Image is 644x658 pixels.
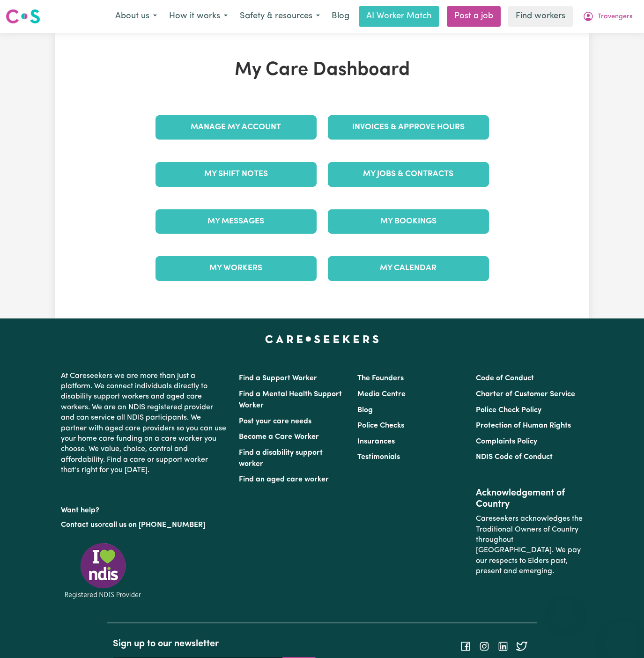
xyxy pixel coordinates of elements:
[476,488,583,510] h2: Acknowledgement of Country
[239,375,317,382] a: Find a Support Worker
[326,6,355,27] a: Blog
[163,7,234,26] button: How it works
[476,407,541,414] a: Police Check Policy
[61,541,145,600] img: Registered NDIS provider
[577,7,638,26] button: My Account
[476,391,575,398] a: Charter of Customer Service
[357,438,395,445] a: Insurances
[61,521,98,529] a: Contact us
[460,643,471,650] a: Follow Careseekers on Facebook
[6,6,40,27] a: Careseekers logo
[328,162,489,186] a: My Jobs & Contracts
[109,7,163,26] button: About us
[598,12,632,22] span: Travengers
[155,209,317,234] a: My Messages
[357,375,404,382] a: The Founders
[113,638,316,650] h2: Sign up to our newsletter
[265,335,379,343] a: Careseekers home page
[359,6,439,27] a: AI Worker Match
[607,621,637,651] iframe: Button to launch messaging window
[508,6,573,27] a: Find workers
[357,407,373,414] a: Blog
[328,256,489,281] a: My Calendar
[447,6,501,27] a: Post a job
[357,422,404,429] a: Police Checks
[234,7,326,26] button: Safety & resources
[155,115,317,140] a: Manage My Account
[357,453,400,461] a: Testimonials
[155,162,317,186] a: My Shift Notes
[476,510,583,580] p: Careseekers acknowledges the Traditional Owners of Country throughout [GEOGRAPHIC_DATA]. We pay o...
[6,8,40,25] img: Careseekers logo
[479,643,490,650] a: Follow Careseekers on Instagram
[155,256,317,281] a: My Workers
[556,598,575,617] iframe: Close message
[239,391,342,409] a: Find a Mental Health Support Worker
[239,418,311,425] a: Post your care needs
[497,643,509,650] a: Follow Careseekers on LinkedIn
[328,115,489,140] a: Invoices & Approve Hours
[239,433,319,441] a: Become a Care Worker
[61,367,228,480] p: At Careseekers we are more than just a platform. We connect individuals directly to disability su...
[61,516,228,534] p: or
[516,643,527,650] a: Follow Careseekers on Twitter
[150,59,495,81] h1: My Care Dashboard
[239,476,329,483] a: Find an aged care worker
[239,449,323,468] a: Find a disability support worker
[61,502,228,516] p: Want help?
[357,391,406,398] a: Media Centre
[476,422,571,429] a: Protection of Human Rights
[105,521,205,529] a: call us on [PHONE_NUMBER]
[476,438,537,445] a: Complaints Policy
[476,453,553,461] a: NDIS Code of Conduct
[476,375,534,382] a: Code of Conduct
[328,209,489,234] a: My Bookings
